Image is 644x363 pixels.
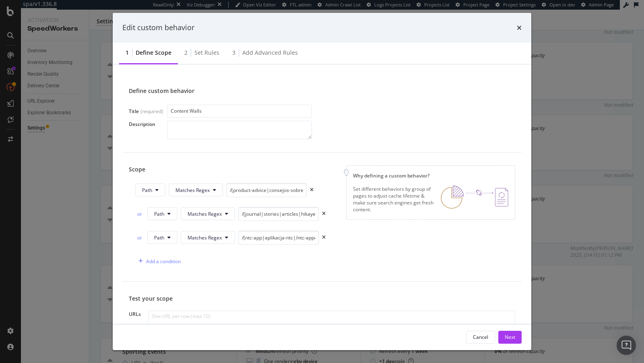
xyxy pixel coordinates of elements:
div: Next [505,334,515,340]
div: Edit custom behavior [122,23,194,33]
span: Path [142,187,152,194]
div: Scope [129,165,326,173]
div: or [135,210,144,217]
div: times [322,235,326,240]
div: Set different behaviors by group of pages to adjust cache lifetime & make sure search engines get... [353,186,434,213]
button: Path [147,207,178,220]
div: 3 [232,49,235,57]
div: Set rules [194,49,219,57]
button: Add a condition [135,255,181,268]
button: Matches Regex [169,184,223,196]
div: 1 [126,49,129,57]
div: or [135,234,144,241]
button: Matches Regex [181,231,235,244]
div: Description [129,121,167,128]
span: Path [154,234,164,241]
button: Path [135,184,165,196]
div: times [310,188,314,192]
button: Cancel [466,331,495,344]
div: Add advanced rules [242,49,298,57]
span: Matches Regex [175,187,210,194]
div: (required) [140,108,163,115]
div: Define custom behavior [129,87,515,95]
div: 2 [184,49,188,57]
div: Title [129,108,139,115]
div: Why defining a custom behavior? [353,172,508,179]
div: Open Intercom Messenger [617,336,636,355]
div: Define scope [136,49,171,57]
div: URLs [129,311,148,318]
div: Cancel [473,334,488,340]
div: times [322,211,326,216]
button: Path [147,231,178,244]
button: Next [498,331,522,344]
span: Matches Regex [188,210,222,217]
img: DEDJSpvk.png [441,186,508,209]
span: Matches Regex [188,234,222,241]
div: Test your scope [129,295,515,303]
div: times [517,23,522,33]
div: Add a condition [146,258,181,265]
button: Matches Regex [181,207,235,220]
span: Path [154,210,164,217]
div: modal [113,13,531,350]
